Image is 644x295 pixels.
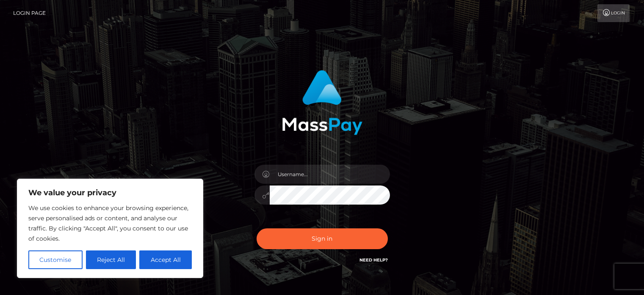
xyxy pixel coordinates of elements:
[270,165,390,184] input: Username...
[13,4,46,22] a: Login Page
[282,70,362,135] img: MassPay Login
[28,203,192,244] p: We use cookies to enhance your browsing experience, serve personalised ads or content, and analys...
[28,250,83,269] button: Customise
[257,228,388,249] button: Sign in
[17,179,203,278] div: We value your privacy
[359,257,388,263] a: Need Help?
[86,250,136,269] button: Reject All
[139,250,192,269] button: Accept All
[28,188,192,198] p: We value your privacy
[597,4,630,22] a: Login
